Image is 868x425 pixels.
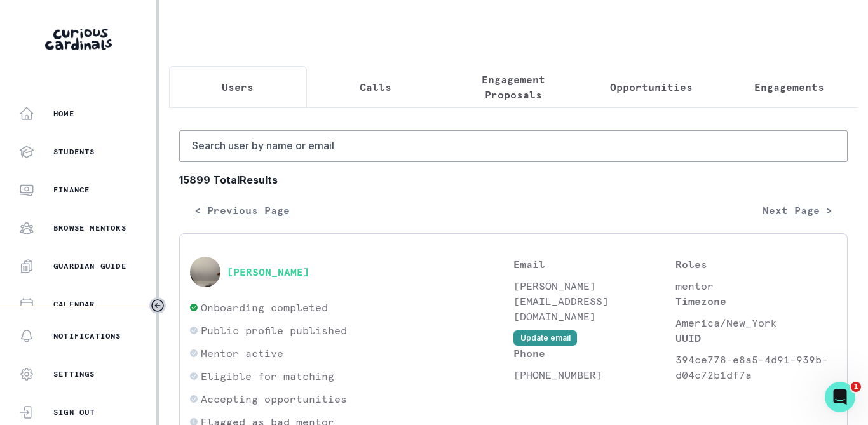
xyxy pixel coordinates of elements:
[53,331,121,341] p: Notifications
[754,79,824,95] p: Engagements
[179,172,848,187] b: 15899 Total Results
[825,382,855,412] iframe: Intercom live chat
[201,300,328,315] p: Onboarding completed
[360,79,391,95] p: Calls
[222,79,254,95] p: Users
[513,367,675,382] p: [PHONE_NUMBER]
[747,198,848,223] button: Next Page >
[53,147,95,157] p: Students
[675,352,837,382] p: 394ce778-e8a5-4d91-939b-d04c72b1df7a
[610,79,693,95] p: Opportunities
[227,266,309,278] button: [PERSON_NAME]
[456,72,572,102] p: Engagement Proposals
[851,382,861,392] span: 1
[201,368,334,384] p: Eligible for matching
[179,198,305,223] button: < Previous Page
[513,278,675,324] p: [PERSON_NAME][EMAIL_ADDRESS][DOMAIN_NAME]
[53,109,74,119] p: Home
[201,323,347,338] p: Public profile published
[149,297,166,314] button: Toggle sidebar
[513,257,675,272] p: Email
[675,257,837,272] p: Roles
[53,407,95,417] p: Sign Out
[53,369,95,379] p: Settings
[675,293,837,309] p: Timezone
[53,223,126,233] p: Browse Mentors
[53,299,95,309] p: Calendar
[513,330,577,346] button: Update email
[513,346,675,361] p: Phone
[53,261,126,271] p: Guardian Guide
[201,391,347,407] p: Accepting opportunities
[675,315,837,330] p: America/New_York
[675,278,837,293] p: mentor
[201,346,283,361] p: Mentor active
[675,330,837,346] p: UUID
[45,29,112,50] img: Curious Cardinals Logo
[53,185,90,195] p: Finance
